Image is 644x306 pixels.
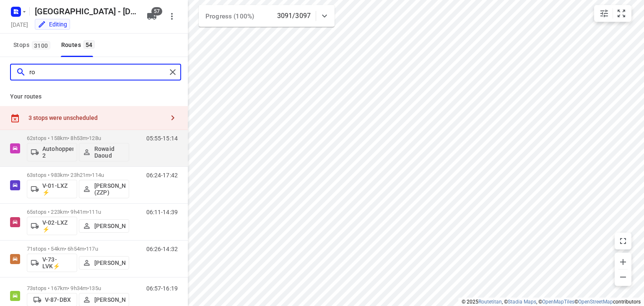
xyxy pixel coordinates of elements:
[27,172,129,178] p: 63 stops • 983km • 23h21m
[146,135,178,142] p: 05:55-15:14
[29,114,164,121] div: 3 stops were unscheduled
[90,172,92,178] span: •
[89,209,101,215] span: 111u
[613,5,630,22] button: Fit zoom
[10,92,178,101] p: Your routes
[27,246,129,252] p: 71 stops • 54km • 6h54m
[94,145,125,159] p: Rowaid Daoud
[205,13,254,20] span: Progress (100%)
[42,145,73,159] p: Autohopper 2
[27,209,129,215] p: 65 stops • 223km • 9h41m
[87,135,89,141] span: •
[42,256,73,270] p: V-73-LVK⚡
[146,209,178,215] p: 06:11-14:39
[92,172,104,178] span: 114u
[79,143,129,161] button: Rowaid Daoud
[45,296,71,303] p: V-87-DBX
[199,5,335,27] div: Progress (100%)3091/3097
[61,40,97,50] div: Routes
[29,66,166,79] input: Search routes
[27,180,77,198] button: V-01-LXZ ⚡
[596,5,613,22] button: Map settings
[8,20,31,29] h5: Project date
[84,246,86,252] span: •
[94,223,125,229] p: [PERSON_NAME]
[151,7,162,16] span: 57
[27,143,77,161] button: Autohopper 2
[89,135,101,141] span: 128u
[94,296,125,303] p: [PERSON_NAME]
[508,299,536,305] a: Stadia Maps
[146,246,178,252] p: 06:26-14:32
[462,299,641,305] li: © 2025 , © , © © contributors
[38,20,67,29] div: You are currently in edit mode.
[79,180,129,198] button: [PERSON_NAME] (ZZP)
[79,256,129,270] button: [PERSON_NAME]
[86,246,98,252] span: 117u
[146,285,178,292] p: 06:57-16:19
[27,254,77,272] button: V-73-LVK⚡
[27,217,77,235] button: V-02-LXZ ⚡
[31,5,140,18] h5: Rename
[594,5,631,22] div: small contained button group
[27,285,129,291] p: 73 stops • 167km • 9h34m
[87,209,89,215] span: •
[79,219,129,233] button: [PERSON_NAME]
[27,135,129,141] p: 62 stops • 158km • 8h53m
[89,285,101,291] span: 135u
[94,182,125,196] p: [PERSON_NAME] (ZZP)
[146,172,178,179] p: 06:24-17:42
[87,285,89,291] span: •
[13,40,53,50] span: Stops
[143,8,160,25] button: 57
[164,8,180,25] button: More
[578,299,613,305] a: OpenStreetMap
[277,11,311,21] p: 3091/3097
[94,259,125,266] p: [PERSON_NAME]
[478,299,502,305] a: Routetitan
[42,182,73,196] p: V-01-LXZ ⚡
[83,40,95,49] span: 54
[542,299,574,305] a: OpenMapTiles
[42,219,73,233] p: V-02-LXZ ⚡
[32,41,50,49] span: 3100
